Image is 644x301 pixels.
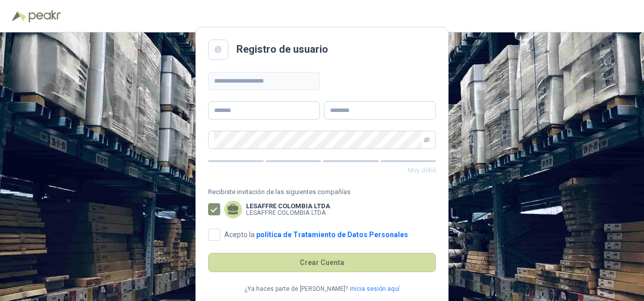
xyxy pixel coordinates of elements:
[246,203,330,209] b: LESAFFRE COLOMBIA LTDA
[208,187,436,197] span: Recibiste invitación de las siguientes compañías
[220,231,412,238] span: Acepto la
[245,284,348,294] p: ¿Ya haces parte de [PERSON_NAME]?
[236,42,328,57] h2: Registro de usuario
[208,253,436,272] button: Crear Cuenta
[424,137,430,143] span: eye-invisible
[256,231,408,239] a: política de Tratamiento de Datos Personales
[12,11,26,21] img: Logo
[208,165,436,175] p: Muy débil
[350,284,399,294] a: Inicia sesión aquí
[246,209,330,216] p: LESAFFRE COLOMBIA LTDA
[28,10,61,22] img: Peakr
